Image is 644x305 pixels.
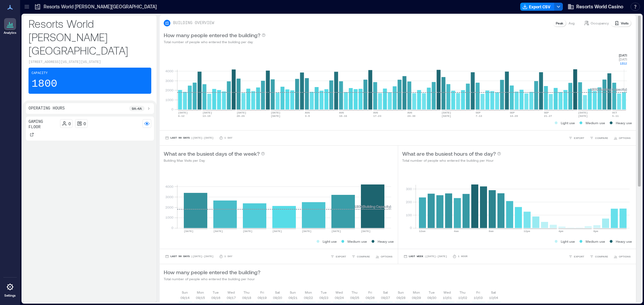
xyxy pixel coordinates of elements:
p: Mon [305,290,312,295]
text: [DATE] [271,115,280,118]
button: EXPORT [567,253,586,260]
tspan: 100 [406,213,412,217]
p: Mon [413,290,420,295]
text: [DATE] [302,230,312,233]
p: Heavy use [616,239,632,244]
p: 09/28 [396,295,406,300]
p: Capacity [32,71,48,76]
tspan: 1000 [165,215,173,219]
p: Fri [476,290,480,295]
button: Last Week |[DATE]-[DATE] [402,253,448,260]
p: 09/29 [412,295,421,300]
tspan: 2000 [165,88,173,92]
p: Settings [4,294,16,298]
p: Medium use [586,239,605,244]
p: Light use [561,239,575,244]
p: Fri [260,290,264,295]
span: OPTIONS [381,254,392,258]
p: 10/02 [458,295,467,300]
p: Medium use [586,120,605,126]
text: [DATE] [236,111,246,114]
p: 1 Day [224,136,232,140]
p: Sat [275,290,280,295]
button: OPTIONS [612,135,632,141]
p: How many people entered the building? [164,268,260,276]
span: Resorts World Casino [576,3,623,10]
p: 1 Hour [458,254,468,258]
p: Thu [244,290,250,295]
span: EXPORT [574,254,584,258]
text: 13-19 [203,115,211,118]
a: Analytics [2,16,18,37]
p: Total number of people who entered the building per hour [164,276,260,282]
text: [DATE] [441,111,451,114]
text: 12am [419,230,425,233]
p: Visits [621,20,629,26]
a: Settings [2,279,18,300]
tspan: 4000 [165,69,173,73]
p: 09/30 [427,295,436,300]
tspan: 300 [406,187,412,191]
p: Wed [443,290,451,295]
text: [DATE] [578,115,588,118]
p: 09/25 [350,295,359,300]
text: [DATE] [361,230,371,233]
p: Sat [383,290,388,295]
p: Resorts World [PERSON_NAME][GEOGRAPHIC_DATA] [44,3,157,10]
p: 09/18 [242,295,251,300]
p: Total number of people who entered the building per day [164,39,266,45]
text: 4pm [558,230,563,233]
tspan: 4000 [165,184,173,188]
text: AUG [305,111,310,114]
span: COMPARE [595,136,608,140]
p: Occupancy [591,20,609,26]
p: Sun [290,290,296,295]
p: 09/24 [335,295,344,300]
tspan: 200 [406,200,412,204]
p: 0 [84,121,86,126]
tspan: 0 [171,226,173,230]
p: Analytics [4,31,16,35]
button: OPTIONS [374,253,394,260]
button: Export CSV [520,3,554,11]
p: Avg [569,20,575,26]
p: 09/14 [180,295,190,300]
p: Gaming Floor [29,119,57,130]
text: 3-9 [305,115,310,118]
text: 6-12 [178,115,184,118]
p: Tue [321,290,327,295]
text: 24-30 [407,115,415,118]
span: COMPARE [357,254,370,258]
p: [STREET_ADDRESS][US_STATE][US_STATE] [29,60,151,65]
p: Peak [556,20,563,26]
text: 17-23 [373,115,381,118]
p: 09/23 [319,295,328,300]
text: AUG [339,111,344,114]
tspan: 0 [410,226,412,230]
tspan: 0 [171,107,173,111]
p: Thu [352,290,358,295]
p: 0 [68,121,71,126]
text: [DATE] [271,111,280,114]
text: 8am [489,230,494,233]
p: Sun [182,290,188,295]
text: 4am [454,230,459,233]
button: COMPARE [350,253,371,260]
p: Light use [561,120,575,126]
p: Building Max Visits per Day [164,158,265,163]
text: [DATE] [243,230,253,233]
button: COMPARE [588,135,609,141]
p: Resorts World [PERSON_NAME][GEOGRAPHIC_DATA] [29,17,151,57]
text: [DATE] [578,111,588,114]
text: [DATE] [331,230,341,233]
p: 10/03 [474,295,483,300]
p: 10/04 [489,295,498,300]
p: Thu [460,290,466,295]
tspan: 3000 [165,195,173,199]
text: 20-26 [236,115,245,118]
p: BUILDING OVERVIEW [173,20,214,26]
button: COMPARE [588,253,609,260]
p: How many people entered the building? [164,31,260,39]
text: SEP [510,111,515,114]
text: [DATE] [178,111,188,114]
